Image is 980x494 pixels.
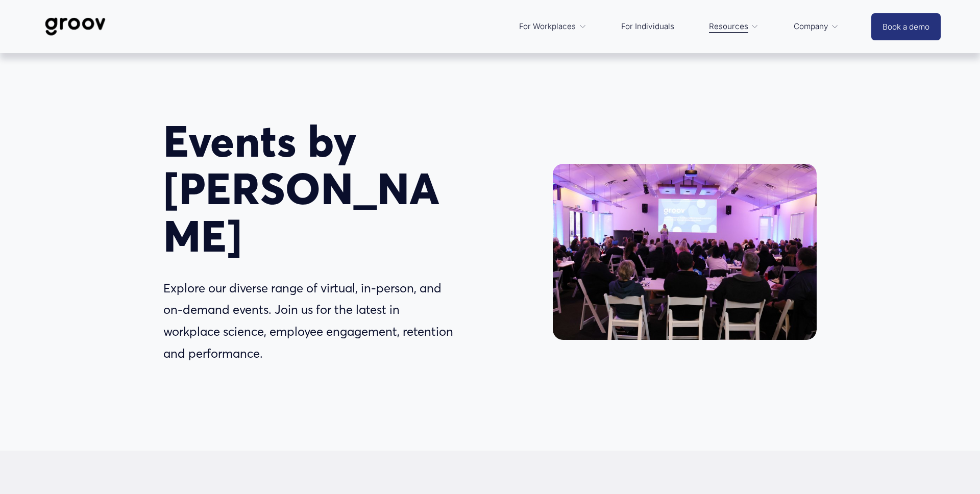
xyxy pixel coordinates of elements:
a: For Individuals [616,14,679,39]
a: Book a demo [871,13,941,40]
h1: Events by [PERSON_NAME] [163,118,457,260]
img: Groov | Workplace Science Platform | Unlock Performance | Drive Results [39,10,111,43]
span: Resources [709,19,748,34]
a: folder dropdown [514,14,592,39]
p: Explore our diverse range of virtual, in-person, and on-demand events. Join us for the latest in ... [163,278,457,365]
span: Company [794,19,828,34]
a: folder dropdown [704,14,764,39]
a: folder dropdown [789,14,844,39]
span: For Workplaces [519,19,576,34]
